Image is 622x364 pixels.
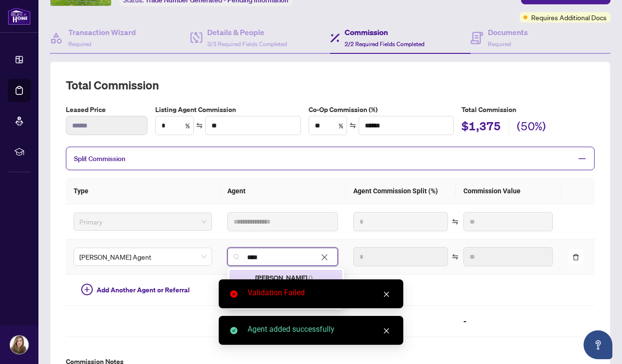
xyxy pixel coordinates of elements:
[452,253,459,260] span: swap
[207,26,287,38] h4: Details & People
[97,285,190,295] span: Add Another Agent or Referral
[207,40,287,48] span: 3/3 Required Fields Completed
[531,12,607,23] span: Requires Additional Docs
[248,324,392,335] div: Agent added successfully
[345,26,424,38] h4: Commission
[461,104,595,115] h5: Total Commission
[79,214,206,229] span: Primary
[456,178,560,204] th: Commission Value
[66,104,148,115] label: Leased Price
[381,289,392,300] a: Close
[8,7,31,25] img: logo
[578,154,586,163] span: minus
[10,336,28,354] img: Profile Icon
[383,327,390,334] span: close
[68,40,91,48] span: Required
[488,26,528,38] h4: Documents
[584,330,612,359] button: Open asap
[74,282,198,298] button: Add Another Agent or Referral
[452,218,459,225] span: swap
[461,118,501,137] h2: $1,375
[309,104,454,115] label: Co-Op Commission (%)
[248,287,392,299] div: Validation Failed
[381,326,392,336] a: Close
[345,40,424,48] span: 2/2 Required Fields Completed
[155,104,301,115] label: Listing Agent Commission
[234,254,239,260] img: search_icon
[517,118,546,137] h2: (50%)
[383,291,390,298] span: close
[488,40,511,48] span: Required
[572,254,579,261] span: delete
[230,290,237,298] span: close-circle
[66,147,595,170] div: Split Commission
[66,178,220,204] th: Type
[81,284,93,295] span: plus-circle
[349,122,356,129] span: swap
[309,273,312,282] span: ( )
[321,253,328,261] span: close
[196,122,203,129] span: swap
[74,154,125,163] span: Split Commission
[230,327,237,334] span: check-circle
[68,26,136,38] h4: Transaction Wizard
[79,250,206,264] span: RAHR Agent
[346,178,456,204] th: Agent Commission Split (%)
[463,314,553,329] h2: -
[255,272,336,283] h5: [PERSON_NAME]
[66,77,595,93] h2: Total Commission
[220,178,346,204] th: Agent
